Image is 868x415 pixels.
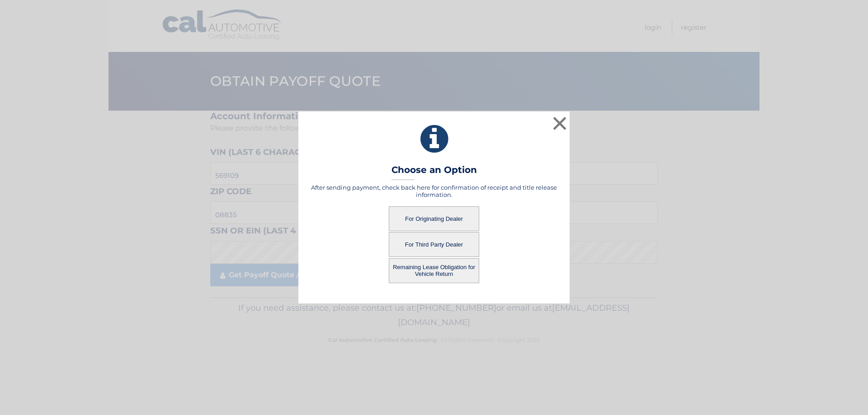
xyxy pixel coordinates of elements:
button: For Originating Dealer [389,206,479,231]
h5: After sending payment, check back here for confirmation of receipt and title release information. [310,184,558,198]
button: Remaining Lease Obligation for Vehicle Return [389,258,479,283]
h3: Choose an Option [392,164,477,180]
button: For Third Party Dealer [389,232,479,257]
button: × [551,114,569,132]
